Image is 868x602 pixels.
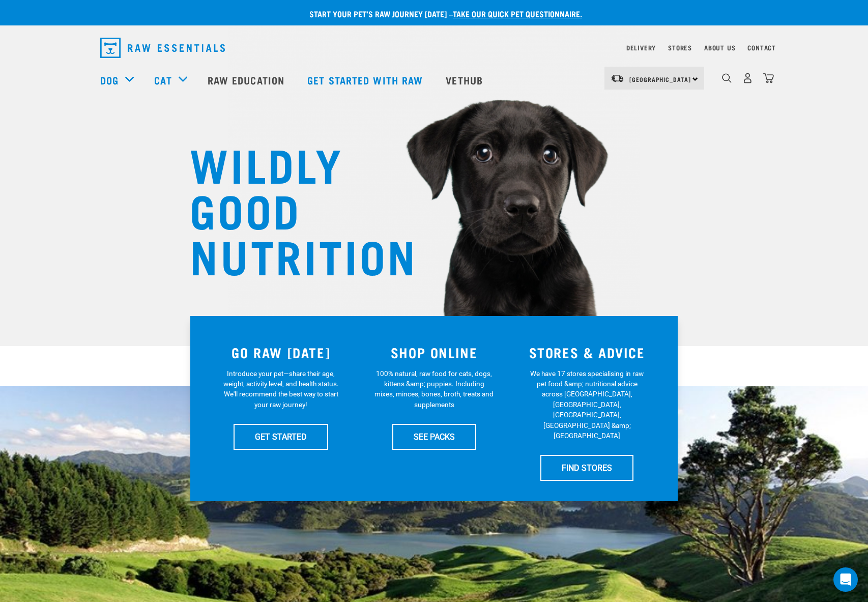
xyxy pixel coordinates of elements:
a: Vethub [436,60,496,100]
img: van-moving.png [611,74,624,83]
h3: SHOP ONLINE [364,345,505,360]
nav: dropdown navigation [92,34,776,62]
a: Raw Education [197,60,297,100]
a: SEE PACKS [392,424,476,449]
a: FIND STORES [540,455,633,480]
img: user.png [742,73,753,83]
a: Dog [100,72,119,88]
img: home-icon-1@2x.png [722,73,732,83]
a: Stores [668,46,692,49]
a: Contact [747,46,776,49]
h1: WILDLY GOOD NUTRITION [190,140,393,277]
a: take our quick pet questionnaire. [453,11,582,16]
a: Cat [154,72,171,88]
a: About Us [704,46,735,49]
h3: STORES & ADVICE [516,345,657,360]
img: home-icon@2x.png [763,73,774,83]
span: [GEOGRAPHIC_DATA] [629,77,691,81]
p: 100% natural, raw food for cats, dogs, kittens &amp; puppies. Including mixes, minces, bones, bro... [374,368,494,410]
a: Get started with Raw [297,60,436,100]
p: We have 17 stores specialising in raw pet food &amp; nutritional advice across [GEOGRAPHIC_DATA],... [527,368,647,441]
h3: GO RAW [DATE] [211,345,352,360]
p: Introduce your pet—share their age, weight, activity level, and health status. We'll recommend th... [221,368,341,410]
a: Delivery [626,46,656,49]
a: GET STARTED [234,424,328,449]
img: Raw Essentials Logo [100,38,225,58]
div: Open Intercom Messenger [833,567,858,592]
